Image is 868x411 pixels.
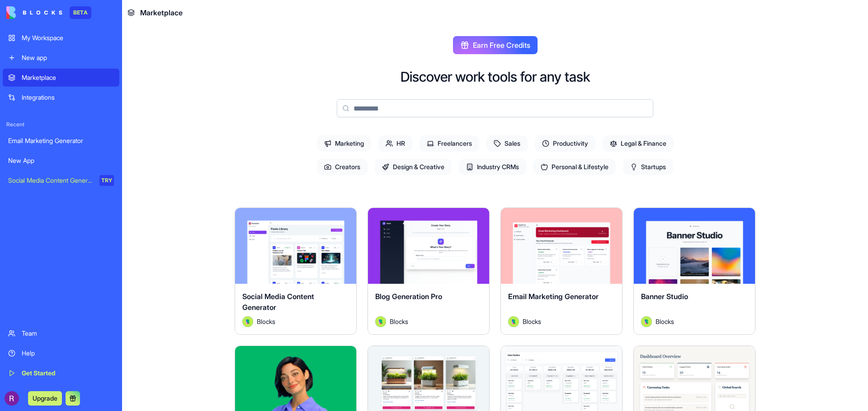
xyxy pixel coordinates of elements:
span: Design & Creative [375,159,452,175]
a: Team [3,324,119,342]
div: Social Media Content Generator [8,176,93,185]
a: BETA [6,6,91,19]
a: Social Media Content GeneratorAvatarBlocks [235,208,357,335]
div: My Workspace [22,33,114,42]
a: Help [3,344,119,362]
div: BETA [70,6,91,19]
a: Social Media Content GeneratorTRY [3,171,119,189]
span: Marketing [317,135,371,152]
img: Avatar [375,316,386,327]
span: Email Marketing Generator [508,292,599,301]
span: Legal & Finance [603,135,674,152]
button: Earn Free Credits [453,36,538,54]
a: New App [3,152,119,170]
span: Sales [486,135,528,152]
div: Email Marketing Generator [8,136,114,145]
span: Social Media Content Generator [242,292,314,312]
span: Recent [3,121,119,128]
span: Personal & Lifestyle [533,159,616,175]
div: Help [22,349,114,358]
span: Industry CRMs [459,159,526,175]
span: Blog Generation Pro [375,292,442,301]
div: New app [22,53,114,62]
img: Avatar [508,316,519,327]
a: Email Marketing GeneratorAvatarBlocks [500,208,623,335]
div: Integrations [22,93,114,102]
span: Earn Free Credits [473,40,530,51]
div: Get Started [22,369,114,378]
span: Blocks [390,317,408,326]
a: My Workspace [3,29,119,47]
div: New App [8,156,114,165]
a: Blog Generation ProAvatarBlocks [368,208,490,335]
a: Get Started [3,364,119,382]
a: New app [3,49,119,67]
h2: Discover work tools for any task [401,69,590,85]
span: Banner Studio [641,292,688,301]
img: Avatar [242,316,253,327]
a: Marketplace [3,69,119,87]
span: Blocks [523,317,541,326]
span: Creators [317,159,368,175]
span: Blocks [257,317,275,326]
div: TRY [99,175,114,186]
div: Team [22,329,114,338]
a: Integrations [3,88,119,106]
span: Productivity [535,135,595,152]
button: Upgrade [28,391,62,406]
img: logo [6,6,62,19]
a: Banner StudioAvatarBlocks [633,208,755,335]
img: ACg8ocInj6-ZTno-3SNiORYnlFwrukFQIp8eLAyNqJU15V1Of6A-sN3A=s96-c [5,391,19,406]
span: Freelancers [420,135,479,152]
span: Marketplace [140,7,183,18]
a: Email Marketing Generator [3,132,119,150]
span: HR [378,135,412,152]
img: Avatar [641,316,652,327]
span: Startups [623,159,673,175]
a: Upgrade [28,393,62,402]
span: Blocks [656,317,674,326]
div: Marketplace [22,73,114,82]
